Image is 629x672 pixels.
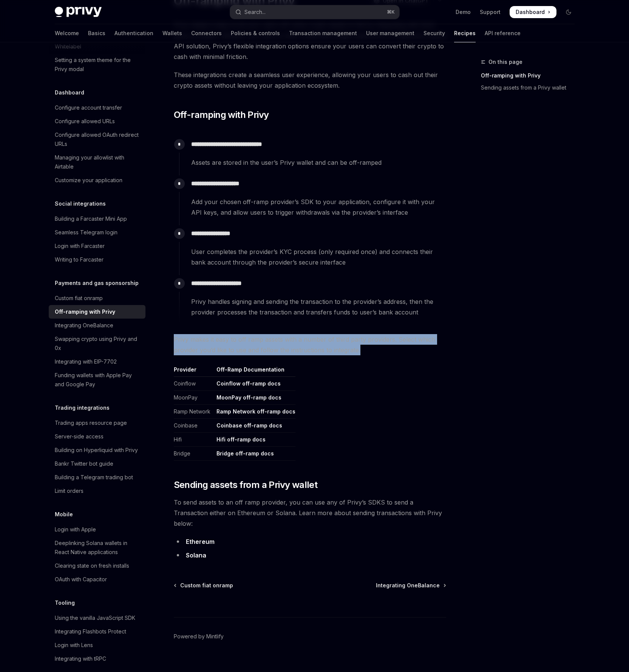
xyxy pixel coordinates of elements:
[174,405,213,419] td: Ramp Network
[49,369,145,391] a: Funding wallets with Apple Pay and Google Pay
[376,582,445,589] a: Integrating OneBalance
[516,8,545,16] span: Dashboard
[55,561,129,570] div: Clearing state on fresh installs
[55,432,104,441] div: Server-side access
[387,9,395,15] span: ⌘ K
[216,436,266,443] a: Hifi off-ramp docs
[231,24,280,42] a: Policies & controls
[55,24,79,42] a: Welcome
[289,24,357,42] a: Transaction management
[49,523,145,536] a: Login with Apple
[49,53,145,76] a: Setting a system theme for the Privy modal
[55,654,106,663] div: Integrating with tRPC
[563,6,575,18] button: Toggle dark mode
[174,497,446,529] span: To send assets to an off ramp provider, you can use any of Privy’s SDKS to send a Transaction eit...
[55,371,141,389] div: Funding wallets with Apple Pay and Google Pay
[376,582,440,589] span: Integrating OneBalance
[49,355,145,369] a: Integrating with EIP-7702
[49,443,145,457] a: Building on Hyperliquid with Privy
[49,253,145,266] a: Writing to Farcaster
[174,334,446,355] span: Privy makes it easy to off ramp assets with a number of third party providers. Select which provi...
[55,176,122,185] div: Customize your application
[216,394,281,401] a: MoonPay off-ramp docs
[180,582,233,589] span: Custom fiat onramp
[55,242,105,251] div: Login with Farcaster
[454,24,476,42] a: Recipes
[485,24,521,42] a: API reference
[174,109,269,121] span: Off-ramping with Privy
[55,357,117,366] div: Integrating with EIP-7702
[55,279,139,288] h5: Payments and gas sponsorship
[175,582,233,589] a: Custom fiat onramp
[216,408,295,415] a: Ramp Network off-ramp docs
[55,627,126,636] div: Integrating Flashbots Protect
[191,157,446,168] span: Assets are stored in the user’s Privy wallet and can be off-ramped
[174,391,213,405] td: MoonPay
[49,305,145,319] a: Off-ramping with Privy
[55,334,141,353] div: Swapping crypto using Privy and 0x
[174,433,213,447] td: Hifi
[55,525,96,534] div: Login with Apple
[55,486,83,495] div: Limit orders
[55,418,127,427] div: Trading apps resource page
[174,479,318,491] span: Sending assets from a Privy wallet
[174,447,213,461] td: Bridge
[55,153,141,171] div: Managing your allowlist with Airtable
[49,319,145,332] a: Integrating OneBalance
[456,8,471,16] a: Demo
[186,538,215,546] a: Ethereum
[49,471,145,484] a: Building a Telegram trading bot
[55,459,113,468] div: Bankr Twitter bot guide
[55,214,127,223] div: Building a Farcaster Mini App
[49,151,145,173] a: Managing your allowlist with Airtable
[49,484,145,498] a: Limit orders
[49,536,145,559] a: Deeplinking Solana wallets in React Native applications
[174,419,213,433] td: Coinbase
[49,638,145,652] a: Login with Lens
[481,82,581,94] a: Sending assets from a Privy wallet
[244,8,266,17] div: Search...
[55,88,84,97] h5: Dashboard
[216,380,281,387] a: Coinflow off-ramp docs
[49,212,145,226] a: Building a Farcaster Mini App
[230,5,399,19] button: Open search
[49,559,145,573] a: Clearing state on fresh installs
[216,450,274,457] a: Bridge off-ramp docs
[55,255,104,264] div: Writing to Farcaster
[49,573,145,586] a: OAuth with Capacitor
[481,70,581,82] a: Off-ramping with Privy
[55,613,135,622] div: Using the vanilla JavaScript SDK
[49,652,145,666] a: Integrating with tRPC
[55,294,103,303] div: Custom fiat onramp
[366,24,414,42] a: User management
[55,199,106,208] h5: Social integrations
[55,7,102,17] img: dark logo
[49,115,145,128] a: Configure allowed URLs
[191,197,446,218] span: Add your chosen off-ramp provider’s SDK to your application, configure it with your API keys, and...
[49,226,145,239] a: Seamless Telegram login
[174,366,213,377] th: Provider
[49,457,145,471] a: Bankr Twitter bot guide
[55,307,115,316] div: Off-ramping with Privy
[49,416,145,430] a: Trading apps resource page
[174,377,213,391] td: Coinflow
[55,539,141,557] div: Deeplinking Solana wallets in React Native applications
[55,641,93,650] div: Login with Lens
[55,56,141,74] div: Setting a system theme for the Privy modal
[191,296,446,317] span: Privy handles signing and sending the transaction to the provider’s address, then the provider pr...
[114,24,153,42] a: Authentication
[55,446,138,455] div: Building on Hyperliquid with Privy
[49,625,145,638] a: Integrating Flashbots Protect
[55,130,141,149] div: Configure allowed OAuth redirect URLs
[49,101,145,115] a: Configure account transfer
[55,103,122,112] div: Configure account transfer
[49,173,145,187] a: Customize your application
[191,246,446,268] span: User completes the provider’s KYC process (only required once) and connects their bank account th...
[49,332,145,355] a: Swapping crypto using Privy and 0x
[49,291,145,305] a: Custom fiat onramp
[488,57,522,67] span: On this page
[49,430,145,443] a: Server-side access
[55,403,110,412] h5: Trading integrations
[174,633,224,640] a: Powered by Mintlify
[216,422,282,429] a: Coinbase off-ramp docs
